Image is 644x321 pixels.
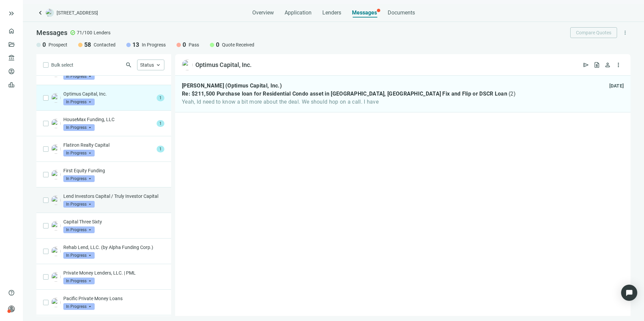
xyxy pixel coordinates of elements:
[63,252,95,259] span: In Progress
[182,60,193,70] img: 56f61e84-e8ee-497c-83b8-1299f32b91fa
[51,272,61,282] img: c3510e10-e30c-4f20-84b3-b55eff1bb01b
[593,62,600,68] span: request_quote
[51,93,61,103] img: 56f61e84-e8ee-497c-83b8-1299f32b91fa
[140,62,154,68] span: Status
[94,41,116,48] span: Contacted
[609,82,624,89] div: [DATE]
[63,124,95,131] span: In Progress
[84,41,91,49] span: 58
[388,9,415,16] span: Documents
[195,61,252,69] div: Optimus Capital, Inc.
[51,298,61,307] img: f0c8e67c-8c0e-4a2b-8b6b-48c2e6e563d8
[322,9,341,16] span: Lenders
[63,175,95,182] span: In Progress
[183,41,186,49] span: 0
[63,91,154,97] p: Optimus Capital, Inc.
[613,60,624,70] button: more_vert
[46,9,54,17] img: deal-logo
[142,41,166,48] span: In Progress
[51,144,61,154] img: 52bd0ddf-2c42-4086-a3c4-e253798948d4
[285,9,312,16] span: Application
[63,142,154,148] p: Flatiron Realty Capital
[51,221,61,230] img: 649d834d-9b4a-448d-8961-a309153502b5
[51,247,61,256] img: a97bba66-df60-463f-b661-5b0bc0d9ae60
[570,27,617,38] button: Compare Quotes
[63,303,95,310] span: In Progress
[51,119,61,128] img: 5322fdb0-fd91-4b09-8162-3e984863cc0b
[157,95,164,101] span: 1
[182,91,507,97] span: Re: $211,500 Purchase loan for Residential Condo asset in [GEOGRAPHIC_DATA], [GEOGRAPHIC_DATA] Fi...
[8,289,15,296] span: help
[621,285,637,301] div: Open Intercom Messenger
[157,146,164,152] span: 1
[182,82,282,89] span: [PERSON_NAME] (Optimus Capital, Inc.)
[591,60,602,70] button: request_quote
[51,170,61,179] img: 1bbf5016-766f-4c77-b2c1-339b01d33ae7
[63,218,164,225] p: Capital Three Sixty
[49,41,67,48] span: Prospect
[57,9,98,16] span: [STREET_ADDRESS]
[94,29,110,36] span: Lenders
[155,62,161,68] span: keyboard_arrow_up
[63,226,95,233] span: In Progress
[70,30,75,35] span: check_circle
[583,62,589,68] span: send
[7,9,15,17] button: keyboard_double_arrow_right
[63,167,164,174] p: First Equity Funding
[352,9,377,16] span: Messages
[604,62,611,68] span: person
[36,9,44,17] a: keyboard_arrow_left
[620,27,631,38] button: more_vert
[189,41,199,48] span: Pass
[63,116,154,123] p: HouseMax Funding, LLC
[63,193,164,200] p: Lend Investors Capital / Truly Investor Capital
[63,73,95,80] span: In Progress
[157,120,164,127] span: 1
[222,41,254,48] span: Quote Received
[63,99,95,105] span: In Progress
[63,201,95,208] span: In Progress
[51,61,73,69] span: Bulk select
[63,270,164,276] p: Private Money Lenders, LLC. | PML
[615,62,622,68] span: more_vert
[36,29,67,37] span: Messages
[132,41,139,49] span: 13
[182,99,516,105] span: Yeah, Id need to know a bit more about the deal. We should hop on a call. I have
[63,244,164,251] p: Rehab Lend, LLC. (by Alpha Funding Corp.)
[216,41,219,49] span: 0
[8,306,15,312] span: person
[509,91,516,97] span: ( 2 )
[63,150,95,156] span: In Progress
[63,295,164,302] p: Pacific Private Money Loans
[8,55,13,61] span: account_balance
[581,60,591,70] button: send
[602,60,613,70] button: person
[252,9,274,16] span: Overview
[622,30,628,36] span: more_vert
[42,41,46,49] span: 0
[63,278,95,284] span: In Progress
[125,62,132,68] span: search
[77,29,92,36] span: 71/100
[51,195,61,205] img: 7e40f651-f425-4264-8699-44963b99130e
